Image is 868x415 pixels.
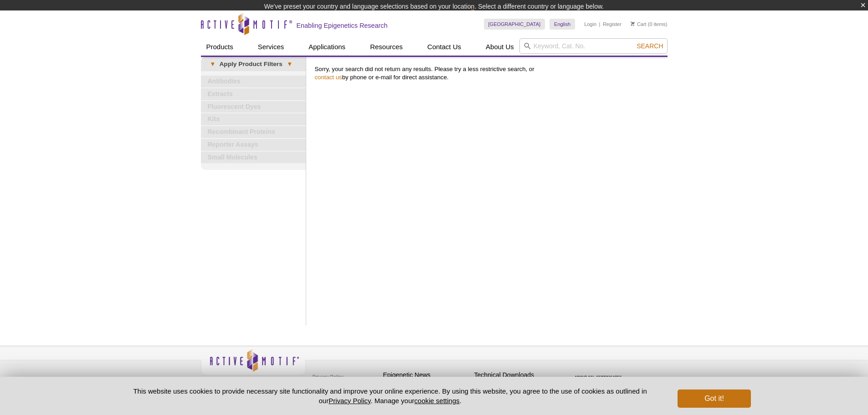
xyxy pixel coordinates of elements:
[201,38,239,56] a: Products
[565,362,634,382] table: Click to Verify - This site chose Symantec SSL for secure e-commerce and confidential communicati...
[474,371,561,379] h4: Technical Downloads
[550,19,575,30] a: English
[365,38,408,56] a: Resources
[282,60,297,68] span: ▾
[201,76,306,87] a: Antibodies
[575,375,622,379] a: ABOUT SSL CERTIFICATES
[603,21,621,27] a: Register
[484,19,545,30] a: [GEOGRAPHIC_DATA]
[471,7,495,28] img: Change Here
[519,38,668,54] input: Keyword, Cat. No.
[414,397,459,405] button: cookie settings
[205,60,220,68] span: ▾
[315,65,663,82] p: Sorry, your search did not return any results. Please try a less restrictive search, or by phone ...
[329,397,370,405] a: Privacy Policy
[297,21,388,30] h2: Enabling Epigenetics Research
[310,370,346,384] a: Privacy Policy
[599,19,601,30] li: |
[118,386,663,405] p: This website uses cookies to provide necessary site functionality and improve your online experie...
[315,74,342,81] a: contact us
[201,139,306,151] a: Reporter Assays
[201,126,306,138] a: Recombinant Proteins
[201,101,306,113] a: Fluorescent Dyes
[584,21,596,27] a: Login
[631,21,647,27] a: Cart
[634,42,666,50] button: Search
[201,152,306,164] a: Small Molecules
[631,21,635,26] img: Your Cart
[201,57,306,72] a: ▾Apply Product Filters▾
[201,88,306,100] a: Extracts
[201,346,306,383] img: Active Motif,
[252,38,290,56] a: Services
[480,38,519,56] a: About Us
[422,38,467,56] a: Contact Us
[201,113,306,125] a: Kits
[678,389,750,408] button: Got it!
[303,38,351,56] a: Applications
[637,42,663,50] span: Search
[383,371,470,379] h4: Epigenetic News
[631,19,668,30] li: (0 items)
